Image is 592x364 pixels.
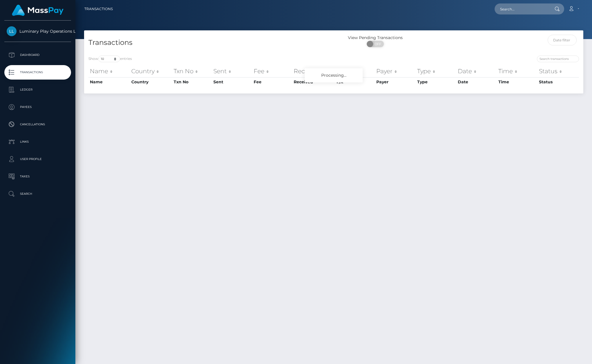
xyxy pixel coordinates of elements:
p: User Profile [7,155,69,163]
a: Taxes [4,169,71,184]
th: Name [88,77,130,87]
select: Showentries [98,56,120,62]
th: Payer [375,65,416,77]
p: Search [7,190,69,198]
th: Fee [252,65,292,77]
th: Time [497,65,537,77]
th: Status [537,65,579,77]
th: Type [416,65,456,77]
a: Payees [4,100,71,114]
input: Search... [495,3,549,14]
p: Dashboard [7,51,69,59]
a: Transactions [4,65,71,80]
th: Received [292,65,335,77]
p: Transactions [7,68,69,77]
label: Show entries [88,56,132,62]
th: Received [292,77,335,87]
p: Ledger [7,85,69,94]
th: Type [416,77,456,87]
th: Txn No [172,77,212,87]
th: F/X [335,65,375,77]
th: Status [537,77,579,87]
h4: Transactions [88,38,329,48]
span: OFF [370,41,384,47]
a: User Profile [4,152,71,166]
th: Time [497,77,537,87]
th: Sent [212,65,252,77]
th: Date [456,77,497,87]
p: Cancellations [7,120,69,129]
div: Processing... [305,68,363,82]
a: Dashboard [4,48,71,62]
span: Luminary Play Operations Limited [4,29,71,34]
img: MassPay Logo [12,5,63,16]
a: Transactions [84,3,113,15]
p: Taxes [7,172,69,181]
a: Search [4,187,71,201]
input: Search transactions [537,56,579,62]
a: Links [4,135,71,149]
p: Links [7,137,69,146]
a: Cancellations [4,117,71,132]
input: Date filter [548,35,577,45]
th: Date [456,65,497,77]
th: Country [130,65,172,77]
th: Txn No [172,65,212,77]
img: Luminary Play Operations Limited [7,26,17,36]
th: Fee [252,77,292,87]
th: Payer [375,77,416,87]
p: Payees [7,103,69,111]
th: Country [130,77,172,87]
th: Sent [212,77,252,87]
a: Ledger [4,82,71,97]
div: View Pending Transactions [334,35,417,41]
th: Name [88,65,130,77]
